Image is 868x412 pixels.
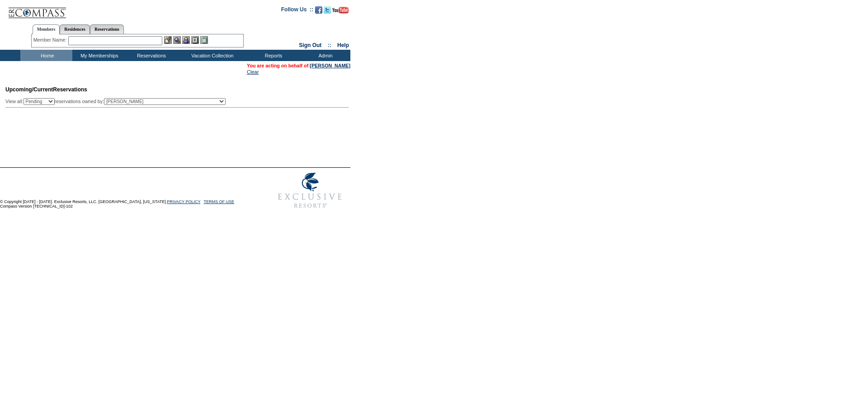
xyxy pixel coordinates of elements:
a: Residences [60,24,90,34]
a: Become our fan on Facebook [315,9,322,14]
a: [PERSON_NAME] [310,63,350,68]
span: Upcoming/Current [5,86,53,93]
td: Follow Us :: [281,5,313,16]
img: View [173,36,181,44]
a: Follow us on Twitter [324,9,331,14]
img: Reservations [191,36,199,44]
img: Impersonate [182,36,190,44]
span: Reservations [5,86,87,93]
td: Reports [246,50,298,61]
a: Reservations [90,24,124,34]
a: Subscribe to our YouTube Channel [332,9,349,14]
td: My Memberships [72,50,124,61]
img: b_calculator.gif [200,36,208,44]
a: PRIVACY POLICY [167,199,200,204]
a: Help [337,42,349,48]
img: Subscribe to our YouTube Channel [332,7,349,14]
div: Member Name: [33,36,68,44]
img: Become our fan on Facebook [315,6,322,14]
img: Exclusive Resorts [269,168,350,213]
img: b_edit.gif [164,36,172,44]
a: Members [33,24,60,34]
span: You are acting on behalf of: [247,63,350,68]
a: Clear [247,69,259,75]
td: Vacation Collection [176,50,246,61]
a: Sign Out [299,42,321,48]
span: :: [328,42,331,48]
div: View all: reservations owned by: [5,98,230,105]
a: TERMS OF USE [204,199,235,204]
td: Reservations [124,50,176,61]
td: Home [20,50,72,61]
td: Admin [298,50,350,61]
img: Follow us on Twitter [324,6,331,14]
